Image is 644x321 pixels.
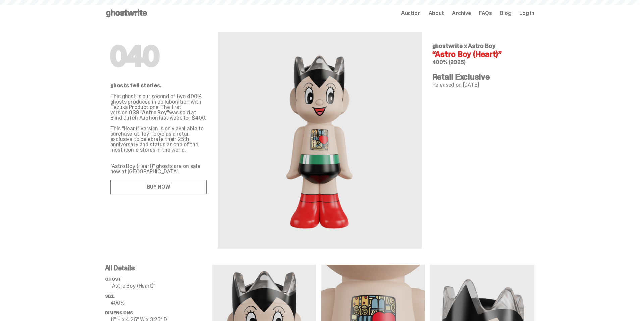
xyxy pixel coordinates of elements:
[500,11,511,16] a: Blog
[280,48,360,233] img: Astro Boy&ldquo;Astro Boy (Heart)&rdquo;
[479,11,492,16] a: FAQs
[401,11,421,16] a: Auction
[129,109,169,116] a: 039 "Astro Boy"
[105,310,133,316] span: Dimensions
[105,293,115,299] span: Size
[519,11,534,16] a: Log in
[110,300,212,306] p: 400%
[432,73,529,81] h4: Retail Exclusive
[432,59,466,66] span: 400% (2025)
[110,94,207,194] p: This ghost is our second of two 400% ghosts produced in collaboration with Tezuka Productions. Th...
[110,43,207,70] h1: 040
[432,42,495,50] span: ghostwrite x Astro Boy
[105,265,212,271] p: All Details
[452,11,471,16] a: Archive
[110,283,212,289] p: “Astro Boy (Heart)”
[432,50,529,58] h4: “Astro Boy (Heart)”
[432,82,529,88] p: Released on [DATE]
[110,180,207,194] a: BUY NOW
[429,11,444,16] a: About
[105,276,121,282] span: ghost
[110,83,207,88] p: ghosts tell stories.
